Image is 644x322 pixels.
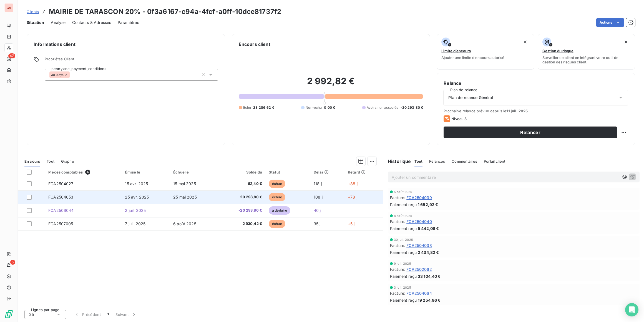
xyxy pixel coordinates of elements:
div: Délai [314,170,341,174]
span: 1 [107,312,109,317]
button: Actions [596,18,624,27]
button: Relancer [444,127,617,138]
span: FCA2507005 [48,221,73,226]
span: échue [269,180,285,188]
div: Retard [348,170,380,174]
span: 30_days [51,73,64,76]
span: échue [269,193,285,201]
span: 19 254,96 € [418,297,441,303]
div: CA [4,3,13,12]
span: 6 août 2025 [173,221,196,226]
a: 47 [4,55,13,63]
span: 11 juil. 2025 [506,109,528,113]
span: Avoirs non associés [367,105,398,110]
span: FCA2504027 [48,181,74,186]
button: Limite d’encoursAjouter une limite d’encours autorisé [437,34,534,70]
span: Relances [429,159,445,164]
h6: Encours client [239,41,270,48]
span: Paiement reçu [390,226,417,231]
span: -20 293,80 € [401,105,423,110]
span: 0,00 € [324,105,335,110]
span: 62,40 € [221,181,262,187]
button: 1 [104,309,112,320]
h6: Relance [444,80,628,86]
span: 4 août 2025 [394,214,412,217]
span: 15 avr. 2025 [125,181,148,186]
span: 9 juil. 2025 [394,262,411,265]
div: Échue le [173,170,214,174]
span: 1 652,92 € [418,202,438,207]
span: Ajouter une limite d’encours autorisé [441,55,504,60]
img: Logo LeanPay [4,310,13,319]
span: Graphe [61,159,74,164]
span: 5 août 2025 [394,190,412,194]
span: échue [269,220,285,228]
span: 2 juil. 2025 [125,208,146,213]
span: 23 286,62 € [253,105,274,110]
span: à déduire [269,206,290,215]
span: Contacts & Adresses [72,20,111,25]
span: +5 j [348,221,355,226]
div: Pièces comptables [48,170,118,175]
span: 15 mai 2025 [173,181,196,186]
span: Échu [243,105,251,110]
span: 4 [85,170,90,175]
span: Tout [47,159,54,164]
span: Non-échu [306,105,322,110]
span: Tout [414,159,423,164]
span: -20 293,80 € [221,208,262,213]
span: Limite d’encours [441,49,471,53]
h6: Historique [383,158,411,165]
span: 5 [10,260,15,265]
div: Statut [269,170,307,174]
span: FCA2506044 [48,208,74,213]
span: 25 mai 2025 [173,195,197,199]
span: 40 j [314,208,321,213]
h2: 2 992,82 € [239,76,423,92]
span: Propriétés Client [45,57,218,65]
div: Open Intercom Messenger [625,303,638,316]
span: 118 j [314,181,322,186]
span: Prochaine relance prévue depuis le [444,109,628,113]
span: Facture : [390,242,405,248]
span: 3 juil. 2025 [394,286,411,289]
a: Clients [27,9,39,14]
span: Paiement reçu [390,273,417,279]
span: Paiement reçu [390,249,417,255]
span: FCA2504053 [48,195,74,199]
span: 2 930,42 € [221,221,262,227]
span: 108 j [314,195,323,199]
span: +78 j [348,195,357,199]
span: 25 avr. 2025 [125,195,149,199]
span: 33 104,40 € [418,273,441,279]
span: 2 434,82 € [418,249,439,255]
span: Surveiller ce client en intégrant votre outil de gestion des risques client. [542,55,630,64]
span: 20 293,80 € [221,194,262,200]
span: FCA2504040 [406,219,432,224]
span: Niveau 3 [451,117,467,121]
span: Situation [27,20,44,25]
h3: MAIRIE DE TARASCON 20% - 0f3a6167-c94a-4fcf-a0ff-10dce81737f2 [49,7,281,17]
span: Paramètres [118,20,139,25]
div: Émise le [125,170,167,174]
span: 35 j [314,221,321,226]
span: Paiement reçu [390,202,417,207]
span: FCA2504039 [406,195,432,200]
button: Suivant [112,309,140,320]
button: Précédent [71,309,104,320]
span: FCA2504038 [406,242,432,248]
div: Solde dû [221,170,262,174]
span: 25 [29,312,34,317]
span: Paiement reçu [390,297,417,303]
span: Plan de relance Général [448,95,493,100]
span: FCA2502062 [406,266,432,272]
span: Facture : [390,290,405,296]
span: En cours [24,159,40,164]
button: Gestion du risqueSurveiller ce client en intégrant votre outil de gestion des risques client. [538,34,635,70]
span: Clients [27,9,39,14]
span: Facture : [390,266,405,272]
span: Gestion du risque [542,49,573,53]
input: Ajouter une valeur [70,72,74,77]
span: Analyse [51,20,66,25]
span: 5 442,06 € [418,226,439,231]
